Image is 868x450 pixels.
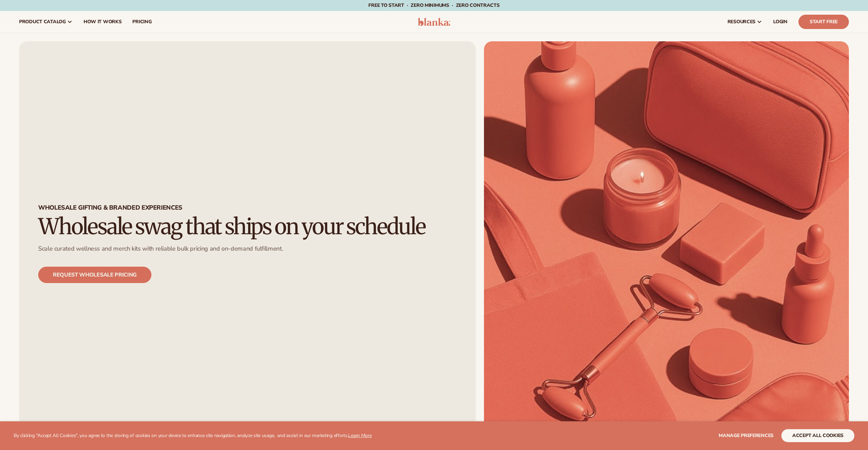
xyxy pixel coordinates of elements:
[719,432,774,439] span: Manage preferences
[38,215,425,238] h2: Wholesale swag that ships on your schedule
[484,41,849,446] img: swag-sample-kit
[768,11,793,33] a: LOGIN
[348,432,371,439] a: Learn More
[38,245,283,253] p: Scale curated wellness and merch kits with reliable bulk pricing and on-demand fulfillment.
[773,19,788,25] span: LOGIN
[14,433,372,439] p: By clicking "Accept All Cookies", you agree to the storing of cookies on your device to enhance s...
[84,19,122,25] span: How It Works
[78,11,127,33] a: How It Works
[418,18,450,26] img: logo
[719,429,774,442] button: Manage preferences
[127,11,157,33] a: pricing
[798,15,849,29] a: Start Free
[727,19,755,25] span: resources
[132,19,151,25] span: pricing
[14,11,78,33] a: product catalog
[38,204,182,215] p: Wholesale gifting & branded experiences
[368,2,499,9] span: Free to start · ZERO minimums · ZERO contracts
[38,267,151,283] a: REQUEST WHOLESALE PRICING
[722,11,768,33] a: resources
[781,429,854,442] button: accept all cookies
[19,19,66,25] span: product catalog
